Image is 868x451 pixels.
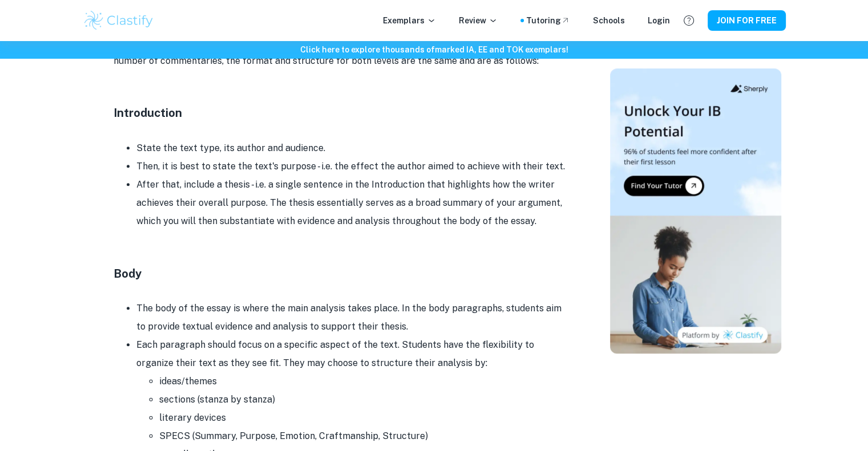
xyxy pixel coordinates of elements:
[159,372,570,391] li: ideas/themes
[83,9,155,32] img: Clastify logo
[114,106,182,120] strong: Introduction
[136,157,570,176] li: Then, it is best to state the text's purpose - i.e. the effect the author aimed to achieve with t...
[459,14,498,27] p: Review
[2,43,866,56] h6: Click here to explore thousands of marked IA, EE and TOK exemplars !
[708,10,786,31] button: JOIN FOR FREE
[383,14,436,27] p: Exemplars
[679,11,699,30] button: Help and Feedback
[159,391,570,409] li: sections (stanza by stanza)
[159,427,570,445] li: SPECS (Summary, Purpose, Emotion, Craftmanship, Structure)
[136,139,570,157] li: State the text type, its author and audience.
[136,176,570,230] li: After that, include a thesis - i.e. a single sentence in the Introduction that highlights how the...
[114,265,570,282] h4: Body
[593,14,625,27] a: Schools
[526,14,570,27] a: Tutoring
[159,409,570,427] li: literary devices
[136,299,570,336] li: The body of the essay is where the main analysis takes place. In the body paragraphs, students ai...
[648,14,670,27] a: Login
[610,68,781,354] img: Thumbnail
